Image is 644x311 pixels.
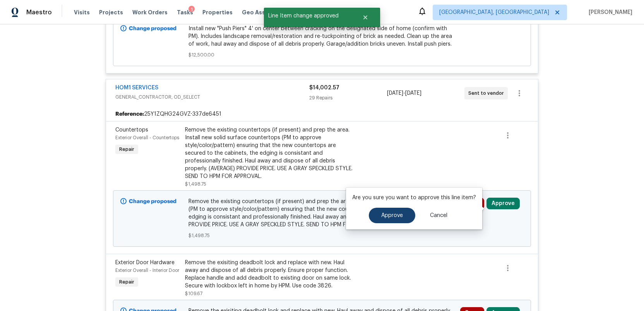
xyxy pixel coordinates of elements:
div: Remove the existing countertops (if present) and prep the area. Install new solid surface counter... [185,126,355,180]
span: Repair [116,278,137,286]
span: [DATE] [405,91,421,96]
button: Close [353,10,378,25]
span: Sent to vendor [468,89,507,97]
span: Install new "Push Piers" 4' on center between cracking on the designated side of home (confirm wi... [188,25,456,48]
button: Cancel [418,208,460,223]
div: 25Y1ZQHG24GVZ-337de6451 [106,107,538,121]
span: [PERSON_NAME] [586,9,632,16]
span: Line Item change approved [264,8,353,24]
p: Are you sure you want to approve this line item? [352,194,476,202]
b: Change proposed [129,199,176,204]
span: Exterior Overall - Countertops [115,135,179,140]
b: Reference: [115,110,144,118]
a: HOM1 SERVICES [115,85,158,91]
span: - [387,89,421,97]
span: Visits [74,9,90,16]
div: 1 [188,6,195,14]
span: Cancel [430,213,447,219]
span: Tasks [177,10,193,15]
span: [DATE] [387,91,403,96]
span: Maestro [26,9,52,16]
span: $1,498.75 [188,232,456,239]
span: $109.67 [185,291,202,296]
span: Exterior Overall - Interior Door [115,268,179,273]
span: Geo Assignments [242,9,292,16]
span: Work Orders [132,9,168,16]
span: Exterior Door Hardware [115,260,175,265]
span: Countertops [115,127,148,133]
span: Repair [116,145,137,153]
button: Approve [486,198,520,209]
span: Approve [381,213,403,219]
div: Remove the exisiting deadbolt lock and replace with new. Haul away and dispose of all debris prop... [185,259,355,290]
span: $12,500.00 [188,51,456,59]
span: GENERAL_CONTRACTOR, OD_SELECT [115,93,309,101]
b: Change proposed [129,26,176,31]
span: $1,498.75 [185,182,206,186]
span: Remove the existing countertops (if present) and prep the area. Install new solid surface counter... [188,198,456,229]
span: Properties [202,9,233,16]
span: [GEOGRAPHIC_DATA], [GEOGRAPHIC_DATA] [439,9,549,16]
span: Projects [99,9,123,16]
button: Approve [369,208,415,223]
span: $14,002.57 [309,85,339,91]
div: 29 Repairs [309,94,387,102]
